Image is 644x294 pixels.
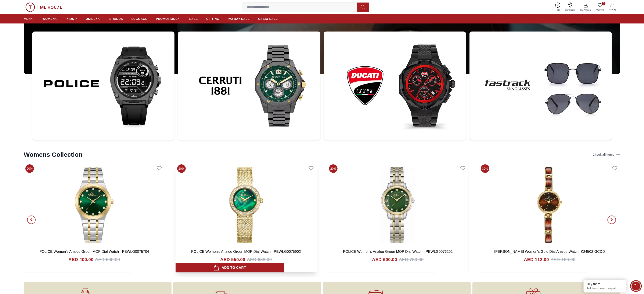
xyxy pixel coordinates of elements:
span: AED 750.00 [399,256,424,263]
a: POLICE Women's Analog Green MOP Dial Watch - PEWLG0076202 [343,250,453,254]
img: POLICE Women's Analog Green MOP Dial Watch - PEWLG0075704 [24,163,165,247]
a: GIFTING [206,15,219,23]
span: Our Stores [564,8,577,12]
a: POLICE Women's Analog Green MOP Dial Watch - PEWLG0075704 [39,250,149,254]
span: LUGGAGE [132,17,148,21]
span: 0 [602,2,605,5]
a: PAYDAY SALE [228,15,250,23]
img: ... [469,32,612,140]
span: 20% [177,164,186,173]
a: Help [553,2,563,12]
span: GIFTING [206,17,219,21]
a: BRANDS [109,15,123,23]
span: AED 688.00 [247,256,272,263]
span: KIDS [66,17,74,21]
a: WOMEN [42,15,58,23]
a: UNISEX [86,15,101,23]
a: PROMOTIONS [156,15,181,23]
a: SALE [189,15,198,23]
div: Hey there! [587,282,623,286]
span: AED 160.00 [551,256,576,263]
span: PAYDAY SALE [228,17,250,21]
span: My Bag [607,8,618,11]
span: WOMEN [42,17,55,21]
img: ... [324,32,466,140]
a: KIDS [66,15,77,23]
a: 0Wishlist [594,2,606,12]
span: AED 500.00 [95,256,120,263]
img: ... [178,32,320,140]
h4: AED 112.00 [524,256,549,263]
img: ... [32,32,175,140]
div: Add to cart [213,265,246,271]
a: Check all items [592,152,621,158]
span: UNISEX [86,17,98,21]
a: [PERSON_NAME] Women's Gold Dial Analog Watch -K24502-GCDD [494,250,605,254]
button: My Bag [606,2,619,12]
button: Add to cart [176,263,284,272]
img: Kenneth Scott Women's Gold Dial Analog Watch -K24502-GCDD [479,163,620,247]
a: MEN [24,15,34,23]
p: Talk to our watch expert! [587,287,623,290]
h4: AED 550.00 [220,256,245,263]
img: POLICE Women's Analog Green MOP Dial Watch - PEWLG0075902 [176,163,317,247]
a: POLICE Women's Analog Green MOP Dial Watch - PEWLG0075902 [191,250,301,254]
span: CASIO SALE [258,17,278,21]
span: Help [554,8,562,12]
h4: AED 600.00 [372,256,397,263]
a: CASIO SALE [258,15,278,23]
span: 30% [481,164,489,173]
h2: Womens Collection [24,151,83,158]
a: Our Stores [563,2,578,12]
span: My Account [579,8,593,12]
img: POLICE Women's Analog Green MOP Dial Watch - PEWLG0076202 [327,163,468,247]
span: Wishlist [595,8,605,12]
div: Chat Widget [630,280,642,292]
span: MEN [24,17,31,21]
a: LUGGAGE [132,15,148,23]
h4: AED 400.00 [68,256,93,263]
span: 20% [329,164,338,173]
img: ... [25,3,62,12]
span: SALE [189,17,198,21]
span: BRANDS [109,17,123,21]
span: PROMOTIONS [156,17,178,21]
